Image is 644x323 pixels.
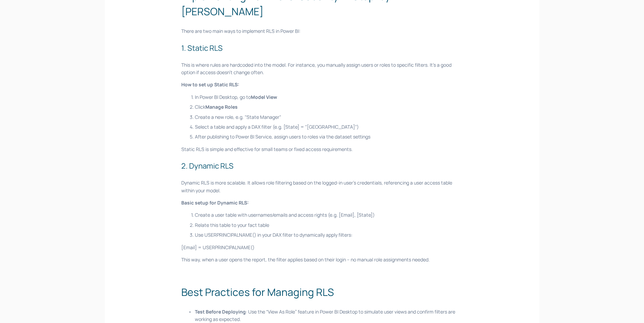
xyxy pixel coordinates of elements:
[181,146,463,153] p: Static RLS is simple and effective for small teams or fixed access requirements.
[195,123,463,131] p: Select a table and apply a DAX filter (e.g. [State] = "[GEOGRAPHIC_DATA]")
[181,244,463,251] p: [Email] = USERPRINCIPALNAME()
[195,103,463,111] p: Click
[195,231,463,239] p: Use USERPRINCIPALNAME() in your DAX filter to dynamically apply filters:
[181,81,239,88] strong: How to set up Static RLS:
[181,199,249,206] strong: Basic setup for Dynamic RLS:
[195,308,246,315] strong: Test Before Deploying
[181,256,463,263] p: This way, when a user opens the report, the filter applies based on their login – no manual role ...
[181,61,463,77] p: This is where rules are hardcoded into the model. For instance, you manually assign users or role...
[195,133,463,141] p: After publishing to Power BI Service, assign users to roles via the dataset settings
[195,113,463,121] p: Create a new role, e.g. "State Manager"
[205,104,238,110] strong: Manage Roles
[181,43,463,54] h3: 1. Static RLS
[195,93,463,101] p: In Power BI Desktop, go to
[195,221,463,229] p: Relate this table to your fact table
[181,284,463,300] h2: Best Practices for Managing RLS
[195,211,463,219] p: Create a user table with usernames/emails and access rights (e.g. [Email], [State])
[181,27,463,35] p: There are two main ways to implement RLS in Power BI:
[181,179,463,194] p: Dynamic RLS is more scalable. It allows role filtering based on the logged-in user's credentials,...
[251,94,277,100] strong: Model View
[181,160,463,172] h3: 2. Dynamic RLS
